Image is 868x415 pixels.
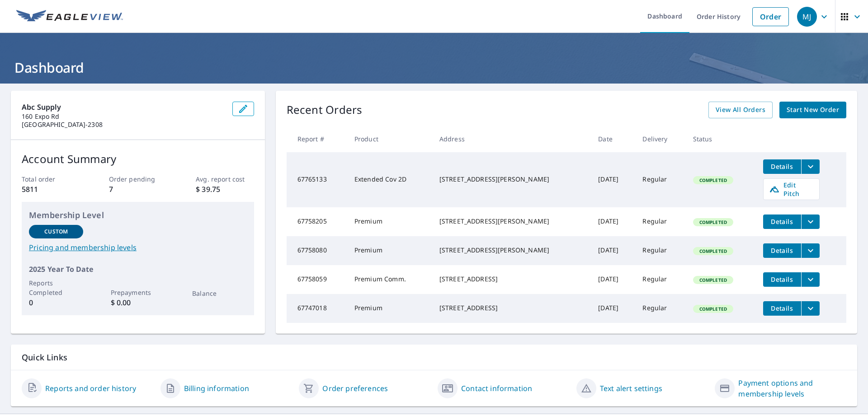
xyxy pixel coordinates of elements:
a: Start New Order [779,102,846,118]
th: Product [347,126,432,152]
h1: Dashboard [11,58,857,77]
a: Order preferences [322,383,388,394]
td: [DATE] [591,236,635,265]
a: View All Orders [708,102,773,118]
p: Prepayments [111,288,165,297]
td: Premium [347,207,432,236]
button: detailsBtn-67758080 [763,243,801,258]
a: Contact information [461,383,532,394]
a: Payment options and membership levels [738,378,846,399]
p: [GEOGRAPHIC_DATA]-2308 [22,121,225,129]
p: 5811 [22,184,80,195]
span: Details [769,162,796,171]
td: Extended Cov 2D [347,152,432,207]
a: Billing information [184,383,249,394]
a: Order [752,7,789,26]
th: Status [686,126,756,152]
div: [STREET_ADDRESS] [439,275,584,284]
p: Abc Supply [22,102,225,112]
div: MJ [797,7,817,27]
button: filesDropdownBtn-67758205 [801,214,820,229]
span: Completed [694,306,732,312]
span: Details [769,304,796,312]
p: $ 39.75 [196,184,254,195]
button: detailsBtn-67747018 [763,301,801,316]
td: [DATE] [591,294,635,323]
a: Text alert settings [600,383,662,394]
p: 2025 Year To Date [29,264,247,275]
td: Regular [635,294,685,323]
span: Completed [694,219,732,225]
span: Details [769,246,796,255]
span: Details [769,217,796,226]
td: Regular [635,265,685,294]
button: detailsBtn-67765133 [763,159,801,174]
span: Completed [694,277,732,283]
p: Custom [44,228,68,236]
p: $ 0.00 [111,297,165,308]
p: Quick Links [22,352,846,363]
button: filesDropdownBtn-67765133 [801,159,820,174]
td: [DATE] [591,207,635,236]
th: Report # [287,126,347,152]
td: Regular [635,236,685,265]
button: detailsBtn-67758059 [763,272,801,287]
td: Premium Comm. [347,265,432,294]
p: Total order [22,174,80,184]
p: Reports Completed [29,278,83,297]
td: Regular [635,152,685,207]
td: [DATE] [591,265,635,294]
button: filesDropdownBtn-67758080 [801,243,820,258]
div: [STREET_ADDRESS] [439,303,584,312]
p: Recent Orders [287,102,363,118]
th: Date [591,126,635,152]
div: [STREET_ADDRESS][PERSON_NAME] [439,217,584,226]
td: Premium [347,236,432,265]
td: [DATE] [591,152,635,207]
th: Delivery [635,126,685,152]
p: Order pending [109,174,167,184]
div: [STREET_ADDRESS][PERSON_NAME] [439,246,584,255]
span: Edit Pitch [769,181,814,198]
a: Pricing and membership levels [29,242,247,253]
p: Avg. report cost [196,174,254,184]
span: View All Orders [716,104,765,116]
p: 0 [29,297,83,308]
p: Balance [192,289,246,298]
a: Reports and order history [45,383,136,394]
td: 67758059 [287,265,347,294]
td: Premium [347,294,432,323]
button: detailsBtn-67758205 [763,214,801,229]
button: filesDropdownBtn-67747018 [801,301,820,316]
button: filesDropdownBtn-67758059 [801,272,820,287]
span: Start New Order [787,104,839,116]
span: Completed [694,177,732,183]
p: 160 Expo Rd [22,112,225,121]
img: EV Logo [16,10,123,23]
th: Address [432,126,591,152]
td: Regular [635,207,685,236]
td: 67758205 [287,207,347,236]
span: Completed [694,248,732,254]
p: Account Summary [22,151,254,167]
p: 7 [109,184,167,195]
div: [STREET_ADDRESS][PERSON_NAME] [439,175,584,184]
span: Details [769,275,796,284]
td: 67747018 [287,294,347,323]
td: 67765133 [287,152,347,207]
a: Edit Pitch [763,178,820,200]
p: Membership Level [29,209,247,221]
td: 67758080 [287,236,347,265]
